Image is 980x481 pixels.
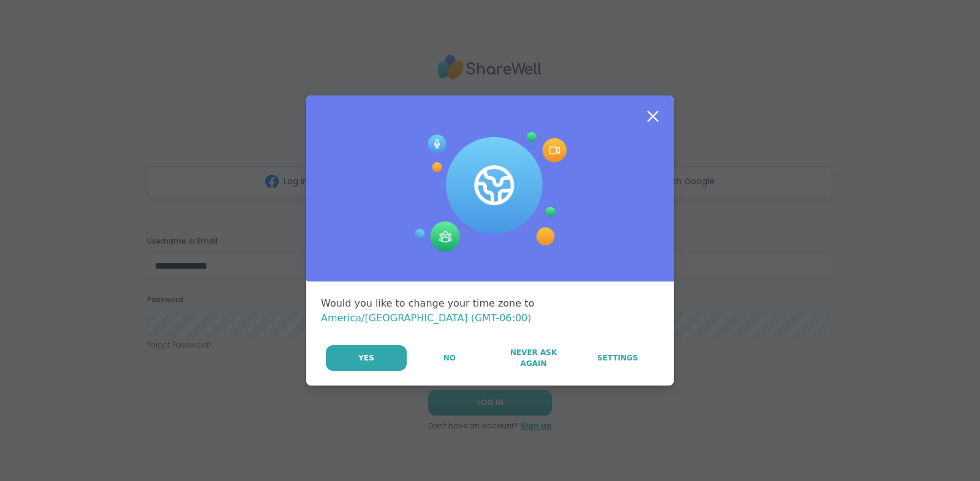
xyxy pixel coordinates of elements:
[443,352,456,364] span: No
[358,352,374,364] span: Yes
[492,345,575,371] button: Never Ask Again
[413,132,567,252] img: Session Experience
[321,296,659,326] div: Would you like to change your time zone to
[498,347,568,369] span: Never Ask Again
[326,345,407,371] button: Yes
[597,352,638,364] span: Settings
[408,345,491,371] button: No
[321,312,532,324] span: America/[GEOGRAPHIC_DATA] (GMT-06:00)
[576,345,659,371] a: Settings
